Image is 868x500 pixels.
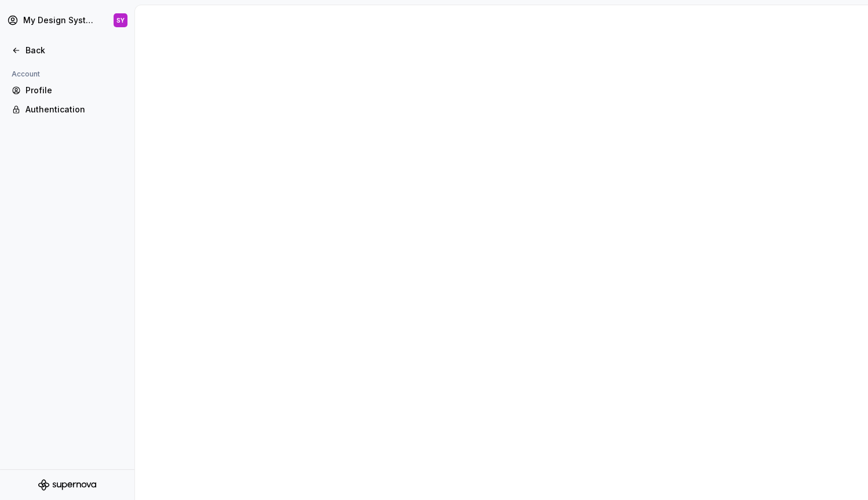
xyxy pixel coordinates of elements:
div: My Design System [23,14,97,26]
div: Back [25,45,123,56]
button: My Design SystemSY [2,8,132,33]
a: Profile [7,81,127,100]
div: Profile [25,85,123,96]
svg: Supernova Logo [38,479,96,491]
div: Account [7,67,45,81]
div: SY [116,16,125,25]
div: Authentication [25,104,123,115]
a: Authentication [7,100,127,119]
a: Back [7,41,127,60]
